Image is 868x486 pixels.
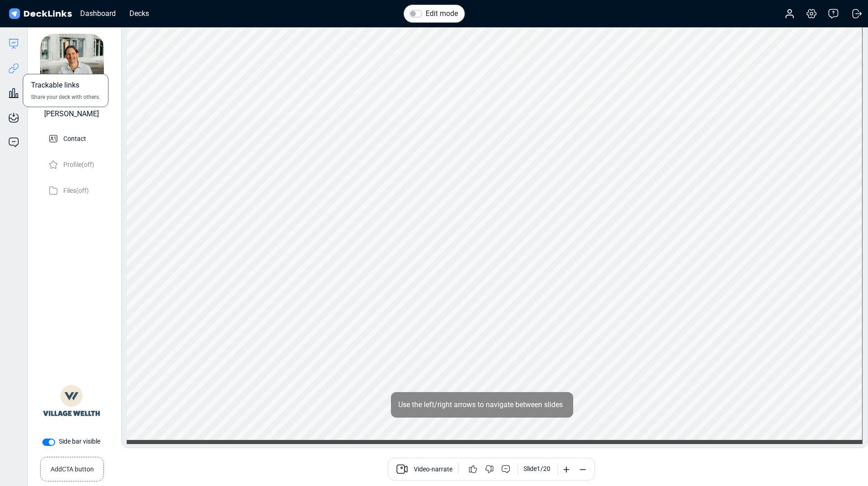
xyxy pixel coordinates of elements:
[63,158,94,170] p: Profile (off)
[31,93,100,101] span: Share your deck with others.
[59,437,100,446] label: Side bar visible
[426,8,458,19] label: Edit mode
[44,109,99,119] div: [PERSON_NAME]
[414,465,452,476] span: Video-narrate
[76,8,120,19] div: Dashboard
[63,184,89,196] p: Files (off)
[31,80,79,93] span: Trackable links
[524,464,550,474] div: Slide 1 / 20
[391,392,573,418] div: Use the left/right arrows to navigate between slides
[125,8,154,19] div: Decks
[40,34,104,98] img: avatar
[40,369,103,433] img: Company Banner
[7,7,73,21] img: DeckLinks
[63,132,86,144] p: Contact
[51,461,94,474] small: Add CTA button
